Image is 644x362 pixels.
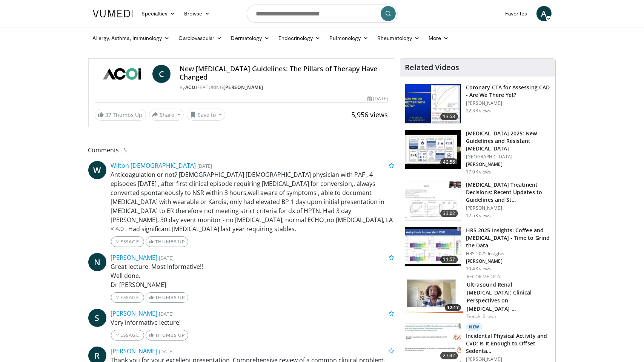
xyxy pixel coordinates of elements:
div: Feat. [467,313,549,320]
h3: Coronary CTA for Assessing CAD - Are We There Yet? [466,84,551,99]
img: 25c04896-53d6-4a05-9178-9b8aabfb644a.150x105_q85_crop-smart_upscale.jpg [405,227,461,266]
a: Specialties [137,6,180,21]
p: 10.4K views [466,266,491,272]
small: [DATE] [159,255,174,261]
span: 13:58 [440,113,458,120]
p: [GEOGRAPHIC_DATA] [466,154,551,160]
p: Great lecture. Most informative!! Well done. Dr [PERSON_NAME] [111,262,395,289]
a: N [88,253,106,271]
button: Share [149,109,184,121]
a: Message [111,292,144,303]
p: [PERSON_NAME] [466,100,551,106]
h4: New [MEDICAL_DATA] Guidelines: The Pillars of Therapy Have Changed [180,65,388,81]
img: VuMedi Logo [93,10,133,17]
small: [DATE] [198,163,212,169]
span: 27:42 [440,352,458,359]
p: Anticoagulation or not? [DEMOGRAPHIC_DATA] [DEMOGRAPHIC_DATA] physician with PAF , 4 episodes [DA... [111,170,395,233]
img: db5eb954-b69d-40f8-a012-f5d3258e0349.150x105_q85_crop-smart_upscale.jpg [406,273,463,313]
a: A [536,6,552,21]
a: Message [111,236,144,247]
div: By FEATURING [180,84,388,91]
p: HRS 2025 Insights [466,251,551,257]
a: Allergy, Asthma, Immunology [88,31,174,46]
p: [PERSON_NAME] [466,161,551,167]
a: W [88,161,106,179]
a: Browse [180,6,214,21]
h3: Incidental Physical Activity and CVD: Is It Enough to Offset Sedenta… [466,332,551,355]
span: 42:56 [440,158,458,166]
a: Wilton [DEMOGRAPHIC_DATA] [111,161,196,170]
a: [PERSON_NAME] [111,253,158,262]
a: [PERSON_NAME] [111,309,158,318]
span: Comments 5 [88,145,395,155]
img: ACOI [95,65,149,83]
p: 17.0K views [466,169,491,175]
a: 13:58 Coronary CTA for Assessing CAD - Are We There Yet? [PERSON_NAME] 22.3K views [405,84,551,124]
a: Favorites [501,6,532,21]
a: Thumbs Up [146,330,188,341]
a: Endocrinology [274,31,325,46]
h3: HRS 2025 Insights: Coffee and [MEDICAL_DATA] - Time to Grind the Data [466,227,551,249]
p: New [466,323,483,331]
span: 11:57 [440,256,458,263]
a: Dermatology [227,31,274,46]
a: Cardiovascular [174,31,226,46]
a: [PERSON_NAME] [111,347,158,355]
img: 6f79f02c-3240-4454-8beb-49f61d478177.150x105_q85_crop-smart_upscale.jpg [405,181,461,221]
a: C [152,65,171,83]
a: Thumbs Up [146,292,188,303]
a: [PERSON_NAME] [223,84,263,90]
a: ACOI [185,84,197,90]
a: Thumbs Up [146,236,188,247]
input: Search topics, interventions [247,5,398,23]
span: 37 [106,111,112,118]
a: 11:57 HRS 2025 Insights: Coffee and [MEDICAL_DATA] - Time to Grind the Data HRS 2025 Insights [PE... [405,227,551,272]
h3: [MEDICAL_DATA] 2025: New Guidelines and Resistant [MEDICAL_DATA] [466,130,551,152]
a: Message [111,330,144,341]
a: Ultrasound Renal [MEDICAL_DATA]: Clinical Perspectives on [MEDICAL_DATA] … [467,281,532,312]
span: 5,956 views [351,110,388,119]
img: 34b2b9a4-89e5-4b8c-b553-8a638b61a706.150x105_q85_crop-smart_upscale.jpg [405,84,461,123]
small: [DATE] [159,348,174,355]
a: Pulmonology [325,31,373,46]
img: 280bcb39-0f4e-42eb-9c44-b41b9262a277.150x105_q85_crop-smart_upscale.jpg [405,130,461,169]
p: 12.5K views [466,213,491,219]
a: S [88,309,106,327]
a: 33:02 [MEDICAL_DATA] Treatment Decisions: Recent Updates to Guidelines and St… [PERSON_NAME] 12.5... [405,181,551,221]
span: 33:02 [440,210,458,217]
p: Very informative lecture! [111,318,395,327]
h3: [MEDICAL_DATA] Treatment Decisions: Recent Updates to Guidelines and St… [466,181,551,204]
button: Save to [187,109,225,121]
a: More [424,31,453,46]
p: 22.3K views [466,108,491,114]
a: 42:56 [MEDICAL_DATA] 2025: New Guidelines and Resistant [MEDICAL_DATA] [GEOGRAPHIC_DATA] [PERSON_... [405,130,551,175]
a: Rheumatology [373,31,424,46]
p: [PERSON_NAME] [466,258,551,264]
h4: Related Videos [405,63,459,72]
a: 37 Thumbs Up [95,109,146,121]
a: Recor Medical [467,273,503,280]
div: [DATE] [367,95,388,102]
span: 12:17 [445,304,461,311]
a: 12:17 [406,273,463,313]
a: A. Brown [477,313,496,319]
small: [DATE] [159,310,174,317]
p: [PERSON_NAME] [466,205,551,211]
